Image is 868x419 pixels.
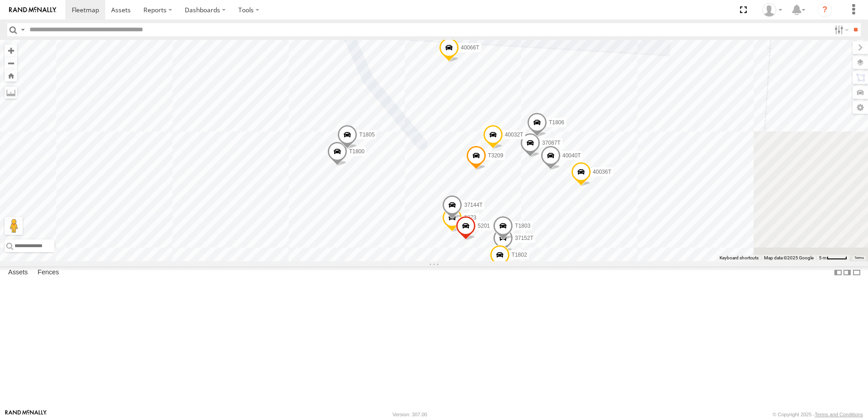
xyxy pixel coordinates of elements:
span: Map data ©2025 Google [764,255,814,260]
i: ? [818,3,832,17]
span: 5 m [819,255,827,260]
span: 37087T [542,140,561,146]
button: Zoom Home [5,69,17,82]
div: © Copyright 2025 - [773,412,863,417]
button: Keyboard shortcuts [720,255,759,261]
div: Version: 307.00 [393,412,427,417]
span: 37144T [464,202,483,209]
span: T1806 [549,119,564,126]
a: Terms and Conditions [815,412,863,417]
span: 40066T [461,44,479,51]
span: T1805 [359,132,375,138]
span: T1802 [512,252,527,258]
label: Search Query [19,23,26,36]
a: Terms (opens in new tab) [854,256,864,260]
button: Drag Pegman onto the map to open Street View [5,217,23,235]
button: Zoom out [5,57,17,69]
span: 40040T [562,152,581,159]
span: 5201 [478,223,490,229]
button: Map Scale: 5 m per 41 pixels [816,255,850,261]
span: 5273 [464,214,476,221]
span: T3209 [488,152,503,159]
button: Zoom in [5,44,17,57]
span: 37152T [515,235,533,242]
label: Fences [33,266,64,279]
label: Map Settings [853,101,868,114]
a: Visit our Website [5,410,47,419]
label: Measure [5,86,17,99]
label: Dock Summary Table to the Right [843,266,852,279]
span: T1800 [349,148,365,155]
label: Assets [4,266,32,279]
span: 40032T [505,132,523,138]
img: rand-logo.svg [9,7,56,13]
div: Dwight Wallace [759,3,785,17]
span: 40036T [593,169,612,175]
label: Dock Summary Table to the Left [833,266,843,279]
label: Hide Summary Table [852,266,861,279]
label: Search Filter Options [831,23,850,36]
span: T1803 [515,223,530,229]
